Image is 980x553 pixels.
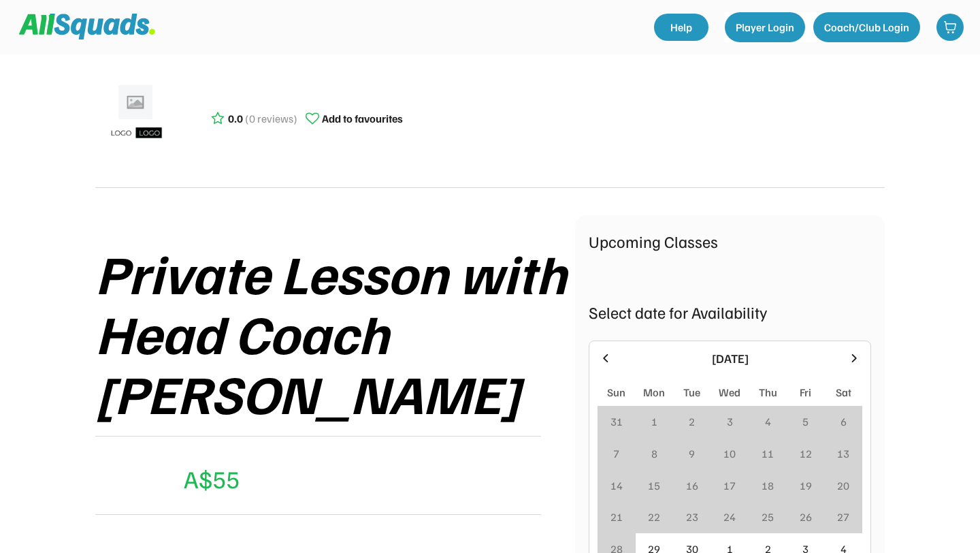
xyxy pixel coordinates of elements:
img: yH5BAEAAAAALAAAAAABAAEAAAIBRAA7 [95,459,128,492]
div: Mon [643,384,665,400]
div: 19 [800,477,812,494]
div: 14 [610,477,623,494]
div: 3 [727,413,733,430]
div: Upcoming Classes [589,229,871,253]
div: 5 [802,413,808,430]
div: [DATE] [621,349,839,368]
img: ui-kit-placeholders-product-5_1200x.webp [102,80,170,148]
div: Tue [683,384,700,400]
div: Sun [607,384,625,400]
div: 16 [686,477,698,494]
div: 15 [648,477,660,494]
div: Wed [719,384,740,400]
a: Help [654,14,708,41]
div: Private Lesson with Head Coach [PERSON_NAME] [95,242,575,422]
div: 8 [651,445,657,462]
div: 9 [689,445,695,462]
div: (0 reviews) [245,110,297,127]
div: 2 [689,413,695,430]
div: 27 [837,509,849,525]
div: 10 [723,445,736,462]
div: 20 [837,477,849,494]
div: 21 [610,509,623,525]
div: Thu [759,384,777,400]
div: A$55 [184,460,240,497]
div: 31 [610,413,623,430]
div: 18 [762,477,774,494]
div: 23 [686,509,698,525]
button: Coach/Club Login [813,12,920,42]
div: 12 [800,445,812,462]
div: Select date for Availability [589,300,871,324]
div: 11 [762,445,774,462]
div: 0.0 [228,110,243,127]
img: shopping-cart-01%20%281%29.svg [943,20,957,34]
div: Fri [800,384,811,400]
div: 22 [648,509,660,525]
img: Squad%20Logo.svg [19,14,155,39]
div: 17 [723,477,736,494]
button: Player Login [725,12,805,42]
div: Sat [836,384,851,400]
div: 13 [837,445,849,462]
div: 6 [840,413,847,430]
div: 4 [765,413,771,430]
div: 25 [762,509,774,525]
div: Add to favourites [322,110,403,127]
div: 1 [651,413,657,430]
div: 26 [800,509,812,525]
div: 24 [723,509,736,525]
div: 7 [613,445,619,462]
